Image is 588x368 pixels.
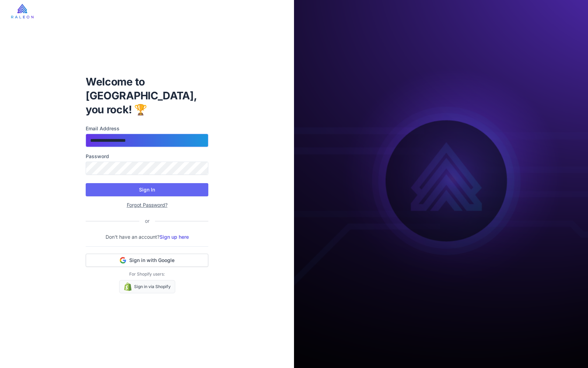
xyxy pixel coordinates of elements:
[86,75,208,116] h1: Welcome to [GEOGRAPHIC_DATA], you rock! 🏆
[139,217,155,225] div: or
[129,257,175,264] span: Sign in with Google
[86,233,208,241] p: Don't have an account?
[86,271,208,277] p: For Shopify users:
[86,254,208,267] button: Sign in with Google
[127,202,168,208] a: Forgot Password?
[86,153,208,160] label: Password
[86,125,208,132] label: Email Address
[86,183,208,196] button: Sign In
[160,234,189,240] a: Sign up here
[119,280,175,293] a: Sign in via Shopify
[11,4,33,18] img: raleon-logo-whitebg.9aac0268.jpg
